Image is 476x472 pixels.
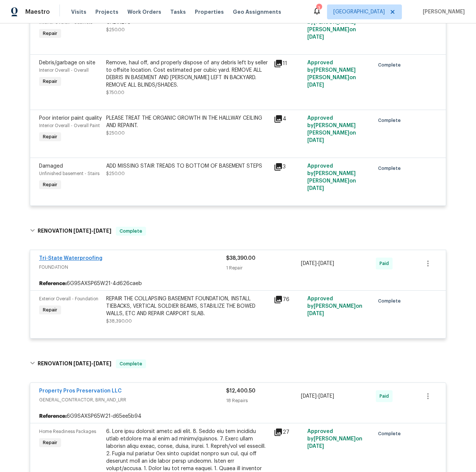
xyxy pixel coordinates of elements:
[307,429,362,449] span: Approved by [PERSON_NAME] on
[307,116,356,143] span: Approved by [PERSON_NAME] [PERSON_NAME] on
[301,261,317,266] span: [DATE]
[40,306,60,314] span: Repair
[38,359,111,368] h6: RENOVATION
[170,9,186,14] span: Tasks
[274,428,303,437] div: 27
[106,162,269,170] div: ADD MISSING STAIR TREADS TO BOTTOM OF BASEMENT STEPS
[307,311,324,316] span: [DATE]
[301,394,317,399] span: [DATE]
[25,8,50,16] span: Maestro
[40,30,60,37] span: Repair
[106,131,125,135] span: $250.00
[195,8,224,16] span: Properties
[378,297,404,305] span: Complete
[106,90,124,95] span: $750.00
[39,171,99,176] span: Unfinished basement - Stairs
[93,228,111,233] span: [DATE]
[39,123,100,128] span: Interior Overall - Overall Paint
[106,295,269,317] div: REPAIR THE COLLAPSING BASEMENT FOUNDATION, INSTALL TIEBACKS, VERTICAL SOLDIER BEAMS, STABILIZE TH...
[106,59,269,89] div: Remove, haul off, and properly dispose of any debris left by seller to offsite location. Cost est...
[38,227,111,236] h6: RENOVATION
[226,397,301,404] div: 18 Repairs
[301,392,334,400] span: -
[30,277,446,290] div: 6G9SAXSP65W21-4d626caeb
[420,8,465,16] span: [PERSON_NAME]
[106,28,125,32] span: $250.00
[30,410,446,423] div: 6G9SAXSP65W21-d65ee5b94
[39,68,89,72] span: Interior Overall - Overall
[380,260,392,267] span: Paid
[378,430,404,437] span: Complete
[39,413,67,420] b: Reference:
[378,61,404,69] span: Complete
[39,116,102,121] span: Poor interior paint quality
[28,219,448,243] div: RENOVATION [DATE]-[DATE]Complete
[93,361,111,366] span: [DATE]
[233,8,281,16] span: Geo Assignments
[106,171,125,176] span: $250.00
[274,59,303,68] div: 11
[307,60,356,88] span: Approved by [PERSON_NAME] [PERSON_NAME] on
[39,396,226,404] span: GENERAL_CONTRACTOR, BRN_AND_LRR
[307,138,324,143] span: [DATE]
[318,261,334,266] span: [DATE]
[39,297,98,301] span: Exterior Overall - Foundation
[378,165,404,172] span: Complete
[39,280,67,287] b: Reference:
[71,8,86,16] span: Visits
[307,296,362,316] span: Approved by [PERSON_NAME] on
[301,260,334,267] span: -
[40,133,60,140] span: Repair
[117,227,145,235] span: Complete
[318,394,334,399] span: [DATE]
[40,439,60,446] span: Repair
[40,78,60,85] span: Repair
[73,361,111,366] span: -
[226,264,301,272] div: 1 Repair
[39,429,96,434] span: Home Readiness Packages
[307,444,324,449] span: [DATE]
[28,352,448,376] div: RENOVATION [DATE]-[DATE]Complete
[39,164,63,169] span: Damaged
[73,361,91,366] span: [DATE]
[316,4,321,12] div: 3
[226,256,256,261] span: $38,390.00
[307,35,324,40] span: [DATE]
[40,181,60,188] span: Repair
[274,114,303,123] div: 4
[333,8,385,16] span: [GEOGRAPHIC_DATA]
[73,228,91,233] span: [DATE]
[127,8,161,16] span: Work Orders
[274,295,303,304] div: 76
[307,83,324,88] span: [DATE]
[39,256,102,261] a: Tri-State Waterproofing
[106,319,132,323] span: $38,390.00
[307,164,356,191] span: Approved by [PERSON_NAME] [PERSON_NAME] on
[39,264,226,271] span: FOUNDATION
[95,8,118,16] span: Projects
[117,360,145,368] span: Complete
[39,388,122,394] a: Property Pros Preservation LLC
[106,114,269,129] div: PLEASE TREAT THE ORGANIC GROWTH IN THE HALLWAY CEILING AND REPAINT.
[378,117,404,124] span: Complete
[274,162,303,171] div: 3
[380,392,392,400] span: Paid
[73,228,111,233] span: -
[307,186,324,191] span: [DATE]
[226,388,256,394] span: $12,400.50
[39,60,95,65] span: Debris/garbage on site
